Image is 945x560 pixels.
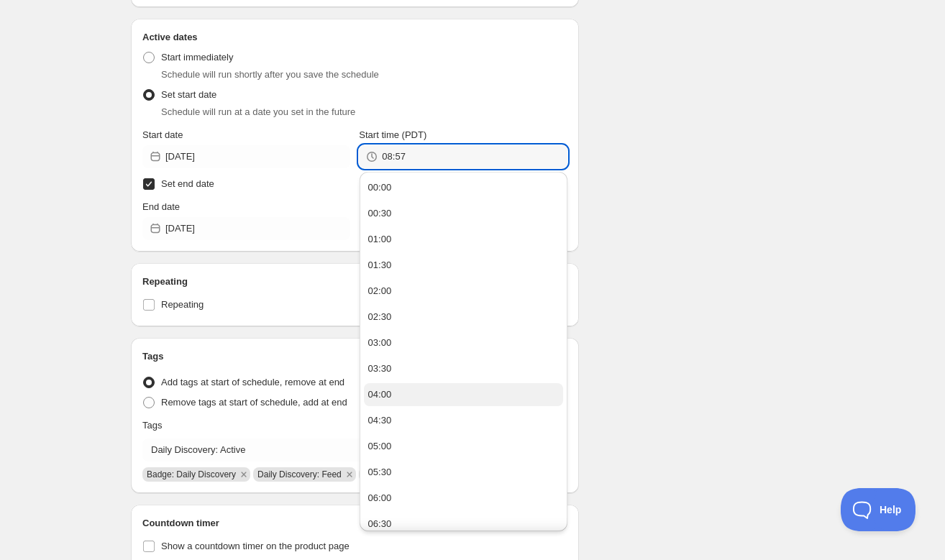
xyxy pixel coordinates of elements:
button: Remove Daily Discovery: Feed [343,468,356,481]
button: 04:30 [364,409,563,432]
span: Add tags at start of schedule, remove at end [161,377,344,387]
span: Start immediately [161,52,233,63]
p: Tags [142,418,162,433]
span: End date [142,201,180,212]
div: 02:30 [368,310,392,324]
div: 00:30 [368,206,392,221]
div: 01:00 [368,232,392,247]
button: 02:30 [364,306,563,329]
button: 05:30 [364,461,563,484]
button: 03:00 [364,331,563,354]
span: Schedule will run shortly after you save the schedule [161,69,379,80]
button: Remove Badge: Daily Discovery [237,468,250,481]
span: Show a countdown timer on the product page [161,541,350,551]
span: Start date [142,129,183,140]
h2: Countdown timer [142,516,567,531]
div: 03:30 [368,362,392,376]
button: 05:00 [364,435,563,458]
h2: Tags [142,349,567,364]
div: 05:30 [368,465,392,479]
button: 03:30 [364,357,563,380]
span: Schedule will run at a date you set in the future [161,106,355,117]
iframe: Toggle Customer Support [841,488,916,531]
span: Start time (PDT) [359,129,426,140]
span: Set start date [161,89,216,100]
button: 06:30 [364,513,563,536]
button: 00:00 [364,176,563,199]
div: 06:30 [368,517,392,531]
button: 01:00 [364,228,563,251]
div: 00:00 [368,180,392,195]
button: 04:00 [364,383,563,406]
button: 06:00 [364,487,563,510]
span: Daily Discovery: Feed [257,469,342,479]
div: 05:00 [368,439,392,454]
h2: Repeating [142,275,567,289]
button: 00:30 [364,202,563,225]
div: 04:00 [368,387,392,402]
div: 03:00 [368,336,392,350]
span: Badge: Daily Discovery [147,469,236,479]
span: Remove tags at start of schedule, add at end [161,397,347,408]
h2: Active dates [142,30,567,45]
div: 06:00 [368,491,392,505]
span: Set end date [161,178,214,189]
div: 02:00 [368,284,392,298]
button: 01:30 [364,254,563,277]
button: 02:00 [364,280,563,303]
span: Repeating [161,299,204,310]
div: 01:30 [368,258,392,272]
div: 04:30 [368,413,392,428]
